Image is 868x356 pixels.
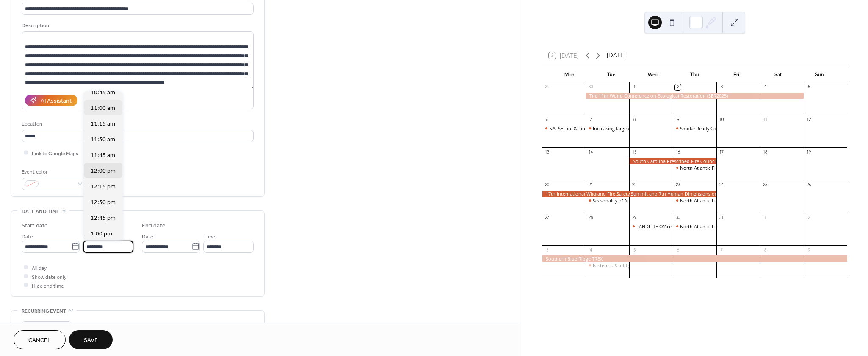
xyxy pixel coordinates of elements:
[41,96,72,105] div: AI Assistant
[544,215,550,221] div: 27
[762,84,768,90] div: 4
[91,88,115,97] span: 10:45 am
[22,21,252,30] div: Description
[91,198,116,207] span: 12:30 pm
[631,150,637,156] div: 15
[632,66,674,82] div: Wed
[799,66,840,82] div: Sun
[588,84,594,90] div: 30
[22,307,66,316] span: Recurring event
[719,215,724,221] div: 31
[69,330,113,349] button: Save
[22,168,85,177] div: Event color
[22,232,33,241] span: Date
[675,150,681,156] div: 16
[91,166,116,175] span: 12:00 pm
[675,215,681,221] div: 30
[542,191,716,197] div: 17th International Wildland Fire Safety Summit and 7th Human Dimensions of Wildland Fire Conference
[716,66,757,82] div: Fri
[542,125,586,132] div: NAFSE Fire & Fire History Mini-Symposium
[586,262,629,269] div: Eastern U.S. old growth and prescribed fire
[588,247,594,253] div: 4
[675,182,681,188] div: 23
[675,117,681,123] div: 9
[32,263,47,272] span: All day
[631,182,637,188] div: 22
[762,150,768,156] div: 18
[588,117,594,123] div: 7
[673,223,716,230] div: North Atlantic Fire Science Exchange Student Webinar Series: A Likely Pyrophyte: Moisture Content...
[586,93,804,99] div: The 11th World Conference on Ecological Restoration (SER2025)
[762,215,768,221] div: 1
[142,221,166,230] div: End date
[32,272,66,281] span: Show date only
[762,117,768,123] div: 11
[25,95,77,106] button: AI Assistant
[806,84,812,90] div: 5
[84,336,98,345] span: Save
[588,182,594,188] div: 21
[586,125,629,132] div: Increasing large wildfires and wood cover fuels in the Eastern U.S.
[593,197,763,204] div: Seasonality of fire effects on deer, [GEOGRAPHIC_DATA], and oak regeneration
[806,150,812,156] div: 19
[806,117,812,123] div: 12
[762,247,768,253] div: 8
[629,158,716,164] div: South Carolina Prescribed Fire Council Annual Meeting
[549,66,590,82] div: Mon
[675,84,681,90] div: 2
[674,66,715,82] div: Thu
[586,197,629,204] div: Seasonality of fire effects on deer, turkey, and oak regeneration
[544,182,550,188] div: 20
[719,84,724,90] div: 3
[719,182,724,188] div: 24
[544,247,550,253] div: 3
[757,66,799,82] div: Sat
[22,120,252,129] div: Location
[544,84,550,90] div: 29
[806,247,812,253] div: 9
[675,247,681,253] div: 6
[91,229,112,238] span: 1:00 pm
[91,151,115,160] span: 11:45 am
[631,247,637,253] div: 5
[629,223,673,230] div: LANDFIRE Office Hour: Coordinating Smoke Management: Insights from Albany, Georgia’s Pilot Project
[142,232,153,241] span: Date
[32,281,64,290] span: Hide end time
[719,247,724,253] div: 7
[14,330,66,349] button: Cancel
[544,117,550,123] div: 6
[673,125,716,132] div: Smoke Ready Communities: Graphics and Materials Release!
[83,232,95,241] span: Time
[593,262,686,269] div: Eastern U.S. old growth and prescribed fire
[631,117,637,123] div: 8
[544,150,550,156] div: 13
[673,197,716,204] div: North Atlantic Fire Science Exchange Student Webinar Series: Tackling Tickborne Disease and Bring...
[762,182,768,188] div: 25
[607,51,626,60] div: [DATE]
[28,336,51,345] span: Cancel
[91,213,116,222] span: 12:45 pm
[22,221,48,230] div: Start date
[542,255,847,262] div: Southern Blue Ridge TREX
[680,125,811,132] div: Smoke Ready Communities: Graphics and Materials Release!
[549,125,641,132] div: NAFSE Fire & Fire History Mini-Symposium
[631,84,637,90] div: 1
[631,215,637,221] div: 29
[593,125,755,132] div: Increasing large wildfires and wood cover fuels in the [GEOGRAPHIC_DATA]
[203,232,215,241] span: Time
[588,215,594,221] div: 28
[806,182,812,188] div: 26
[806,215,812,221] div: 2
[91,119,115,128] span: 11:15 am
[719,150,724,156] div: 17
[32,149,78,158] span: Link to Google Maps
[91,104,115,112] span: 11:00 am
[588,150,594,156] div: 14
[22,207,59,216] span: Date and time
[590,66,632,82] div: Tue
[91,182,116,191] span: 12:15 pm
[719,117,724,123] div: 10
[91,135,115,144] span: 11:30 am
[673,165,716,171] div: North Atlantic Fire Science Exchange Student Webinar Series: Transformation of Manganese During V...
